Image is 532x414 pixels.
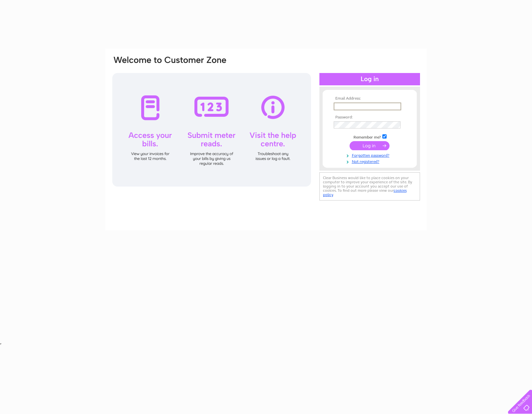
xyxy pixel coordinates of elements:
[332,115,407,120] th: Password:
[332,133,407,140] td: Remember me?
[350,141,390,150] input: Submit
[332,96,407,101] th: Email Address:
[323,188,407,197] a: cookies policy
[334,158,407,164] a: Not registered?
[319,172,420,201] div: Clear Business would like to place cookies on your computer to improve your experience of the sit...
[334,152,407,158] a: Forgotten password?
